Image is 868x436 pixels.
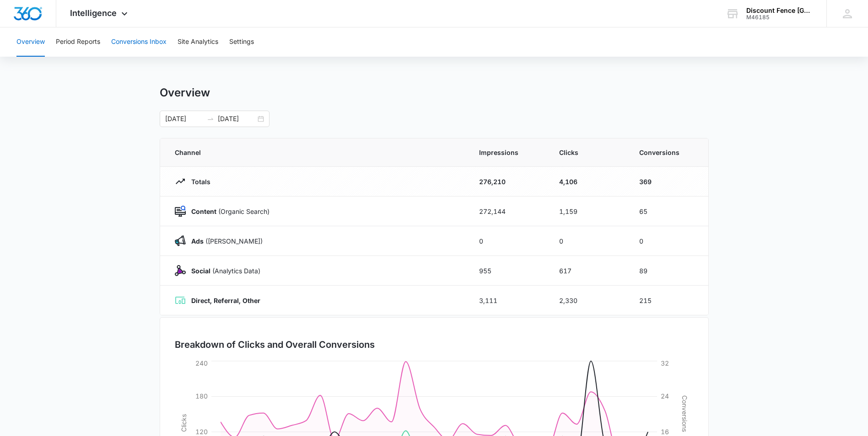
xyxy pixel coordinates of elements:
h3: Breakdown of Clicks and Overall Conversions [175,338,375,351]
td: 4,106 [548,167,628,197]
td: 955 [468,256,548,286]
button: Settings [229,27,254,57]
tspan: Clicks [179,414,187,432]
tspan: 120 [195,428,208,436]
tspan: Conversions [681,395,689,432]
p: Totals [186,177,210,186]
strong: Social [191,267,210,275]
div: account id [746,14,813,21]
td: 89 [628,256,708,286]
input: End date [218,114,256,124]
td: 0 [628,226,708,256]
span: Channel [175,148,457,157]
td: 0 [548,226,628,256]
strong: Content [191,207,216,215]
td: 617 [548,256,628,286]
strong: Ads [191,237,204,245]
input: Start date [165,114,203,124]
td: 3,111 [468,286,548,315]
strong: Direct, Referral, Other [191,297,260,304]
div: account name [746,7,813,14]
tspan: 180 [195,392,208,400]
p: (Organic Search) [186,207,270,216]
td: 272,144 [468,197,548,226]
td: 0 [468,226,548,256]
td: 2,330 [548,286,628,315]
span: Clicks [559,148,617,157]
td: 369 [628,167,708,197]
button: Overview [16,27,45,57]
button: Site Analytics [178,27,218,57]
span: Impressions [479,148,537,157]
img: Ads [175,235,186,246]
img: Content [175,206,186,217]
td: 65 [628,197,708,226]
td: 276,210 [468,167,548,197]
tspan: 32 [661,359,669,367]
span: Intelligence [70,8,117,18]
td: 215 [628,286,708,315]
tspan: 16 [661,428,669,436]
p: (Analytics Data) [186,266,260,276]
p: ([PERSON_NAME]) [186,236,263,246]
button: Conversions Inbox [111,27,167,57]
td: 1,159 [548,197,628,226]
tspan: 240 [195,359,208,367]
button: Period Reports [56,27,100,57]
span: swap-right [207,115,214,122]
h1: Overview [160,86,210,100]
span: Conversions [639,148,694,157]
img: Social [175,265,186,276]
tspan: 24 [661,392,669,400]
span: to [207,115,214,122]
